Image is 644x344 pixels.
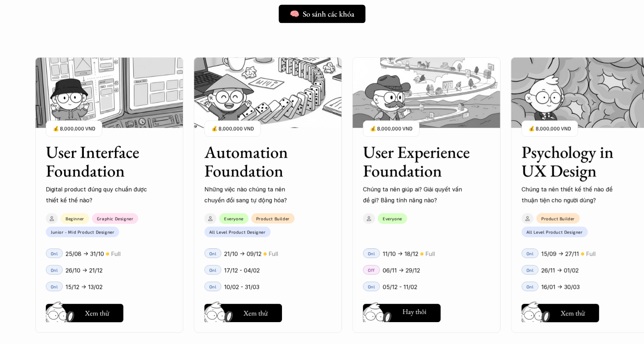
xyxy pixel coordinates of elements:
[541,265,579,276] p: 26/11 -> 01/02
[522,143,631,180] h3: Psychology in UX Design
[106,252,109,257] p: 🟡
[522,301,599,322] a: Xem thử
[290,10,355,19] h5: 🧠 So sánh các khóa
[363,301,441,322] a: Hay thôi
[85,308,109,318] h5: Xem thử
[420,252,424,257] p: 🟡
[368,267,375,272] p: Off
[224,216,244,221] p: Everyone
[522,184,624,206] p: Chúng ta nên thiết kế thế nào để thuận tiện cho người dùng?
[209,284,217,289] p: Onl
[425,249,435,259] p: Full
[209,251,217,256] p: Onl
[46,301,123,322] a: Xem thử
[527,267,534,272] p: Onl
[97,216,134,221] p: Graphic Designer
[541,282,580,292] p: 16/01 -> 30/03
[46,304,123,322] button: Xem thử
[522,304,599,322] button: Xem thử
[204,301,282,322] a: Xem thử
[363,184,465,206] p: Chúng ta nên giúp ai? Giải quyết vấn đề gì? Bằng tính năng nào?
[541,216,575,221] p: Product Builder
[370,124,412,134] p: 💰 8,000,000 VND
[403,307,427,317] h5: Hay thôi
[51,230,114,235] p: Junior - Mid Product Designer
[383,216,402,221] p: Everyone
[586,249,596,259] p: Full
[527,251,534,256] p: Onl
[224,282,259,292] p: 10/02 - 31/03
[46,184,148,206] p: Digital product đúng quy chuẩn được thiết kế thế nào?
[244,308,268,318] h5: Xem thử
[204,304,282,322] button: Xem thử
[209,267,217,272] p: Onl
[541,249,579,259] p: 15/09 -> 27/11
[204,143,314,180] h3: Automation Foundation
[363,304,441,322] button: Hay thôi
[224,265,260,276] p: 17/12 - 04/02
[46,143,155,180] h3: User Interface Foundation
[66,282,103,292] p: 15/12 -> 13/02
[66,249,104,259] p: 25/08 -> 31/10
[66,265,103,276] p: 26/10 -> 21/12
[527,284,534,289] p: Onl
[263,252,267,257] p: 🟡
[368,284,375,289] p: Onl
[383,249,418,259] p: 11/10 -> 18/12
[527,230,583,235] p: All Level Product Designer
[383,265,420,276] p: 06/11 -> 29/12
[204,184,307,206] p: Những việc nào chúng ta nên chuyển đổi sang tự động hóa?
[383,282,417,292] p: 05/12 - 11/02
[66,216,84,221] p: Beginner
[111,249,121,259] p: Full
[581,252,584,257] p: 🟡
[209,230,266,235] p: All Level Product Designer
[256,216,290,221] p: Product Builder
[363,143,472,180] h3: User Experience Foundation
[368,251,375,256] p: Onl
[224,249,262,259] p: 21/10 -> 09/12
[529,124,571,134] p: 💰 8,000,000 VND
[53,124,95,134] p: 💰 8,000,000 VND
[561,308,585,318] h5: Xem thử
[269,249,278,259] p: Full
[279,5,366,23] a: 🧠 So sánh các khóa
[211,124,254,134] p: 💰 8,000,000 VND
